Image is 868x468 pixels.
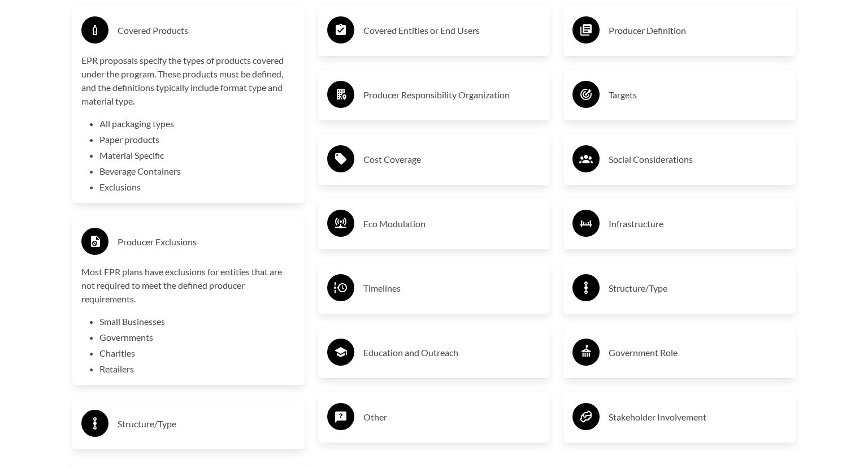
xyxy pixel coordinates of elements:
[99,315,296,328] li: Small Businesses
[363,215,541,233] h3: Eco Modulation
[118,233,296,251] h3: Producer Exclusions
[118,21,296,40] h3: Covered Products
[99,180,296,194] li: Exclusions
[363,150,541,168] h3: Cost Coverage
[99,362,296,376] li: Retailers
[118,415,296,433] h3: Structure/Type
[609,279,787,297] h3: Structure/Type
[99,164,296,178] li: Beverage Containers
[363,21,541,40] h3: Covered Entities or End Users
[609,21,787,40] h3: Producer Definition
[609,408,787,426] h3: Stakeholder Involvement
[99,346,296,360] li: Charities
[363,408,541,426] h3: Other
[81,265,296,306] p: Most EPR plans have exclusions for entities that are not required to meet the defined producer re...
[609,150,787,168] h3: Social Considerations
[609,215,787,233] h3: Infrastructure
[609,86,787,104] h3: Targets
[99,331,296,344] li: Governments
[609,344,787,362] h3: Government Role
[81,54,296,108] p: EPR proposals specify the types of products covered under the program. These products must be def...
[363,279,541,297] h3: Timelines
[363,344,541,362] h3: Education and Outreach
[363,86,541,104] h3: Producer Responsibility Organization
[99,133,296,146] li: Paper products
[99,149,296,162] li: Material Specific
[99,117,296,131] li: All packaging types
